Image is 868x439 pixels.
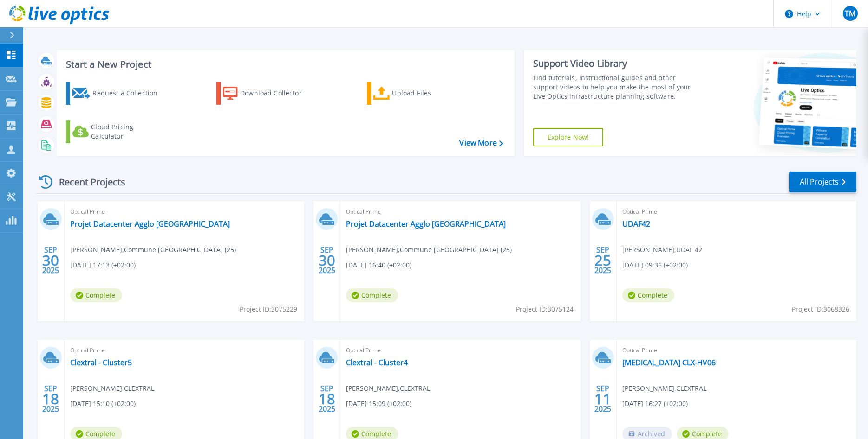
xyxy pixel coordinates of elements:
div: Recent Projects [36,171,138,193]
span: 30 [319,256,335,264]
span: [PERSON_NAME] , CLEXTRAL [346,383,430,394]
span: [DATE] 09:36 (+02:00) [622,260,688,270]
div: SEP 2025 [318,382,336,416]
span: 18 [42,395,59,403]
span: [PERSON_NAME] , Commune [GEOGRAPHIC_DATA] (25) [70,245,236,255]
span: Optical Prime [346,345,574,356]
span: Project ID: 3068326 [792,304,849,314]
a: Cloud Pricing Calculator [66,120,170,143]
span: [DATE] 16:40 (+02:00) [346,260,411,270]
span: Project ID: 3075229 [240,304,297,314]
div: SEP 2025 [318,243,336,277]
div: Upload Files [392,84,466,102]
div: Request a Collection [92,84,167,102]
span: [PERSON_NAME] , Commune [GEOGRAPHIC_DATA] (25) [346,245,512,255]
span: TM [845,10,855,17]
a: Projet Datacenter Agglo [GEOGRAPHIC_DATA] [70,219,230,229]
a: Explore Now! [533,128,604,146]
div: SEP 2025 [594,382,612,416]
span: [DATE] 16:27 (+02:00) [622,399,688,409]
span: Optical Prime [346,207,574,217]
span: [PERSON_NAME] , CLEXTRAL [622,383,706,394]
span: Complete [346,288,398,302]
span: [DATE] 15:10 (+02:00) [70,399,136,409]
div: Find tutorials, instructional guides and other support videos to help you make the most of your L... [533,73,703,101]
a: Projet Datacenter Agglo [GEOGRAPHIC_DATA] [346,219,506,229]
div: SEP 2025 [594,243,612,277]
div: Download Collector [240,84,314,102]
span: Optical Prime [622,345,851,356]
span: [DATE] 15:09 (+02:00) [346,399,411,409]
div: SEP 2025 [42,382,59,416]
span: Optical Prime [622,207,851,217]
a: View More [459,139,503,147]
span: 25 [594,256,611,264]
span: [PERSON_NAME] , UDAF 42 [622,245,702,255]
span: Complete [622,288,674,302]
a: Clextral - Cluster4 [346,358,408,367]
span: Optical Prime [70,345,299,356]
span: Complete [70,288,122,302]
span: [DATE] 17:13 (+02:00) [70,260,136,270]
div: SEP 2025 [42,243,59,277]
a: UDAF42 [622,219,650,229]
span: 30 [42,256,59,264]
span: [PERSON_NAME] , CLEXTRAL [70,383,154,394]
a: Upload Files [367,82,470,105]
div: Cloud Pricing Calculator [91,122,165,141]
span: 18 [319,395,335,403]
a: Request a Collection [66,82,170,105]
h3: Start a New Project [66,59,503,70]
div: Support Video Library [533,57,703,70]
a: Clextral - Cluster5 [70,358,132,367]
a: Download Collector [216,82,320,105]
a: [MEDICAL_DATA] CLX-HV06 [622,358,716,367]
span: Optical Prime [70,207,299,217]
span: 11 [594,395,611,403]
a: All Projects [789,172,856,192]
span: Project ID: 3075124 [516,304,574,314]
